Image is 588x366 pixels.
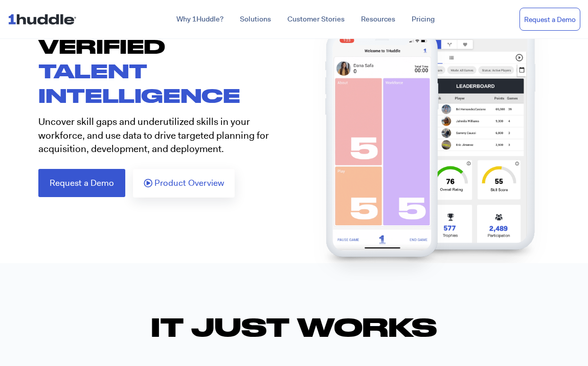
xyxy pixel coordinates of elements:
img: ... [8,9,81,29]
span: TALENT INTELLIGENCE [38,59,240,106]
a: Request a Demo [38,169,125,197]
h1: VERIFIED [38,34,294,107]
a: Customer Stories [279,10,353,29]
a: Pricing [403,10,443,29]
a: Product Overview [133,169,235,198]
a: Why 1Huddle? [168,10,232,29]
span: Request a Demo [50,179,114,187]
span: Product Overview [154,179,224,188]
a: Resources [353,10,403,29]
a: Solutions [232,10,279,29]
p: Uncover skill gaps and underutilized skills in your workforce, and use data to drive targeted pla... [38,115,286,156]
a: Request a Demo [519,8,580,31]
